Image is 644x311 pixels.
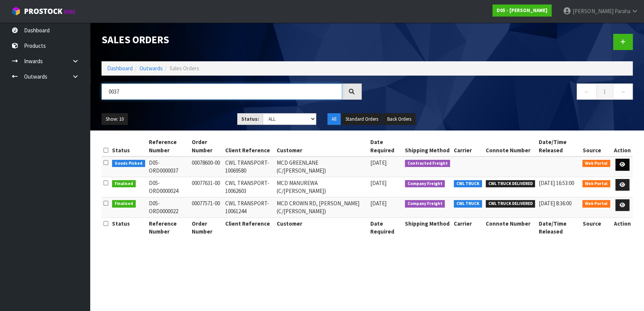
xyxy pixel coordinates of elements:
td: D05-ORD0000037 [147,156,190,177]
a: Dashboard [107,65,133,72]
button: All [327,113,341,125]
span: [PERSON_NAME] [573,8,613,15]
th: Order Number [190,136,223,156]
span: CWL TRUCK DELIVERED [486,180,535,188]
td: MCD GREENLANE (C/[PERSON_NAME]) [275,156,368,177]
th: Carrier [452,217,484,237]
td: MCD CROWN RD, [PERSON_NAME] (C/[PERSON_NAME]) [275,197,368,217]
span: [DATE] [370,159,386,166]
span: Web Portal [582,180,610,188]
th: Source [580,136,612,156]
a: ← [577,83,597,100]
th: Source [580,217,612,237]
a: Outwards [139,65,163,72]
th: Date Required [368,217,403,237]
span: Contracted Freight [405,160,450,167]
th: Reference Number [147,217,190,237]
button: Standard Orders [341,113,382,125]
th: Shipping Method [403,136,452,156]
th: Client Reference [223,136,275,156]
small: WMS [64,8,76,15]
th: Status [110,217,147,237]
td: CWL TRANSPORT-10062603 [223,177,275,197]
th: Date/Time Released [537,217,580,237]
nav: Page navigation [373,83,633,102]
th: Date Required [368,136,403,156]
span: Web Portal [582,160,610,167]
td: 00077631-00 [190,177,223,197]
span: [DATE] 8:36:00 [539,200,571,207]
span: CWL TRUCK [454,180,482,188]
span: [DATE] [370,200,386,207]
span: Paraha [614,8,630,15]
span: [DATE] [370,179,386,187]
td: CWL TRANSPORT-10061244 [223,197,275,217]
span: [DATE] 16:53:00 [539,179,574,187]
td: MCD MANUREWA (C/[PERSON_NAME]) [275,177,368,197]
td: 00078600-00 [190,156,223,177]
th: Action [612,217,633,237]
span: ProStock [24,6,62,16]
td: D05-ORD0000022 [147,197,190,217]
img: cube-alt.png [11,6,21,16]
th: Shipping Method [403,217,452,237]
span: Sales Orders [170,65,199,72]
span: Web Portal [582,200,610,208]
span: Finalised [112,200,136,208]
button: Show: 10 [102,113,128,125]
th: Carrier [452,136,484,156]
strong: Status: [241,116,259,122]
a: 1 [596,83,613,100]
h1: Sales Orders [102,34,362,45]
a: → [613,83,633,100]
span: Finalised [112,180,136,188]
button: Back Orders [383,113,415,125]
th: Date/Time Released [537,136,580,156]
span: Company Freight [405,180,445,188]
th: Connote Number [484,136,537,156]
span: Goods Picked [112,160,145,167]
th: Action [612,136,633,156]
span: Company Freight [405,200,445,208]
th: Connote Number [484,217,537,237]
td: D05-ORD0000024 [147,177,190,197]
th: Customer [275,136,368,156]
th: Status [110,136,147,156]
td: 00077571-00 [190,197,223,217]
input: Search sales orders [102,83,342,100]
a: D05 - [PERSON_NAME] [492,5,552,17]
strong: D05 - [PERSON_NAME] [497,7,547,14]
th: Customer [275,217,368,237]
span: CWL TRUCK DELIVERED [486,200,535,208]
td: CWL TRANSPORT-10069580 [223,156,275,177]
span: CWL TRUCK [454,200,482,208]
th: Client Reference [223,217,275,237]
th: Reference Number [147,136,190,156]
th: Order Number [190,217,223,237]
